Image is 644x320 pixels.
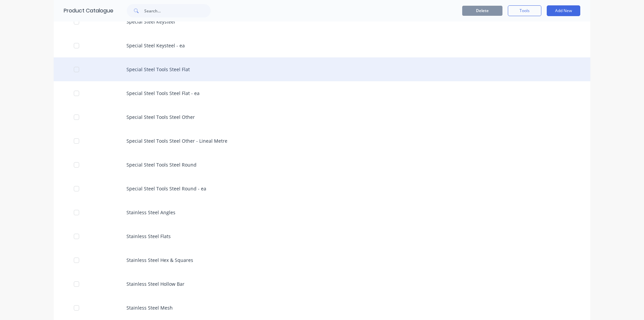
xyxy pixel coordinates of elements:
[54,105,590,129] div: Special Steel Tools Steel Other
[144,4,211,17] input: Search...
[54,272,590,296] div: Stainless Steel Hollow Bar
[508,5,541,16] button: Tools
[54,10,590,34] div: Special Steel Keysteel
[54,200,590,224] div: Stainless Steel Angles
[54,129,590,153] div: Special Steel Tools Steel Other - Lineal Metre
[54,224,590,248] div: Stainless Steel Flats
[54,57,590,81] div: Special Steel Tools Steel Flat
[462,6,502,16] button: Delete
[54,81,590,105] div: Special Steel Tools Steel Flat - ea
[54,248,590,272] div: Stainless Steel Hex & Squares
[54,34,590,57] div: Special Steel Keysteel - ea
[54,177,590,200] div: Special Steel Tools Steel Round - ea
[54,296,590,320] div: Stainless Steel Mesh
[54,153,590,177] div: Special Steel Tools Steel Round
[547,5,580,16] button: Add New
